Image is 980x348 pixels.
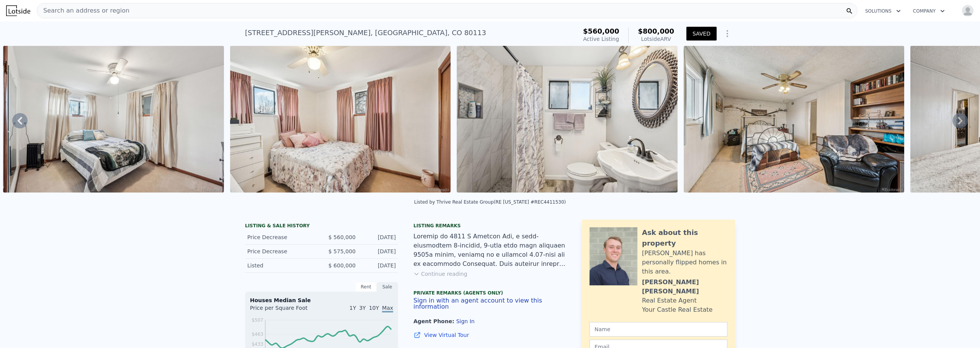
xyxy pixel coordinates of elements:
[413,298,567,310] button: Sign in with an agent account to view this information
[247,233,315,241] div: Price Decrease
[247,248,315,255] div: Price Decrease
[720,26,735,41] button: Show Options
[355,282,377,292] div: Rent
[413,270,467,278] button: Continue reading
[642,296,697,305] div: Real Estate Agent
[583,27,619,35] span: $560,000
[6,5,30,16] img: Lotside
[457,46,677,193] img: Sale: 135261237 Parcel: 6023775
[362,248,396,255] div: [DATE]
[369,305,379,311] span: 10Y
[362,262,396,269] div: [DATE]
[414,199,566,205] div: Listed by Thrive Real Estate Group (RE [US_STATE] #REC4411530)
[642,278,727,296] div: [PERSON_NAME] [PERSON_NAME]
[642,249,727,276] div: [PERSON_NAME] has personally flipped homes in this area.
[230,46,451,193] img: Sale: 135261237 Parcel: 6023775
[328,262,356,269] span: $ 600,000
[377,282,398,292] div: Sale
[859,4,907,18] button: Solutions
[252,317,263,323] tspan: $507
[590,322,727,337] input: Name
[413,232,567,269] div: Loremip do 4811 S Ametcon Adi, e sedd-eiusmodtem 8-incidid, 9-utla etdo magn aliquaen 9505a minim...
[382,305,393,312] span: Max
[962,5,974,17] img: avatar
[252,332,263,337] tspan: $463
[413,318,456,324] span: Agent Phone:
[456,318,475,324] button: Sign In
[250,304,322,316] div: Price per Square Foot
[686,27,717,40] button: SAVED
[642,227,727,249] div: Ask about this property
[3,46,224,193] img: Sale: 135261237 Parcel: 6023775
[245,28,486,38] div: [STREET_ADDRESS][PERSON_NAME] , [GEOGRAPHIC_DATA] , CO 80113
[250,296,393,304] div: Houses Median Sale
[245,223,398,230] div: LISTING & SALE HISTORY
[350,305,356,311] span: 1Y
[642,305,712,314] div: Your Castle Real Estate
[638,27,674,35] span: $800,000
[252,342,263,347] tspan: $433
[362,233,396,241] div: [DATE]
[328,248,356,254] span: $ 575,000
[37,6,129,15] span: Search an address or region
[638,35,674,43] div: Lotside ARV
[583,36,619,42] span: Active Listing
[413,290,567,298] div: Private Remarks (Agents Only)
[328,234,356,240] span: $ 560,000
[247,262,315,269] div: Listed
[413,223,567,229] div: Listing remarks
[359,305,366,311] span: 3Y
[684,46,904,193] img: Sale: 135261237 Parcel: 6023775
[907,4,951,18] button: Company
[413,331,567,339] a: View Virtual Tour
